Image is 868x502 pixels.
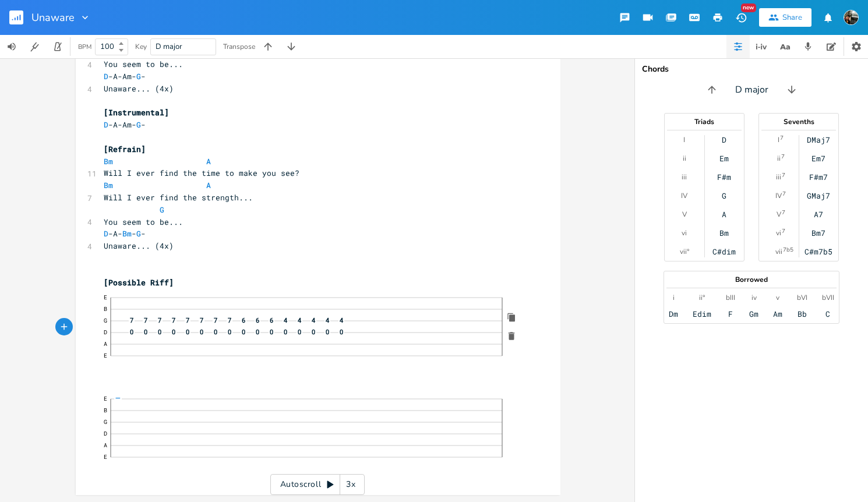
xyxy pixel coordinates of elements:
[104,217,183,227] span: You seem to be...
[104,352,107,359] text: E
[213,329,218,335] span: 0
[241,329,246,335] span: 0
[777,154,781,163] div: ii
[719,228,729,238] div: Bm
[681,191,687,200] div: IV
[104,328,107,336] text: D
[722,210,726,219] div: A
[157,317,163,324] span: 7
[104,453,107,461] text: E
[844,10,859,25] img: Michaell Bilon
[171,317,177,324] span: 7
[682,172,687,182] div: iii
[759,8,811,27] button: Share
[199,317,204,324] span: 7
[156,41,182,52] span: D major
[782,171,785,180] sup: 7
[104,119,146,130] span: -A-Am- -
[728,309,733,319] div: F
[717,172,731,182] div: F#m
[297,329,302,335] span: 0
[129,329,135,335] span: 0
[104,441,107,449] text: A
[809,172,828,182] div: F#m7
[269,329,274,335] span: 0
[719,154,729,163] div: Em
[693,309,711,319] div: Edim
[310,329,316,335] span: 0
[814,210,823,219] div: A7
[255,317,260,324] span: 6
[797,293,807,302] div: bVI
[777,210,781,219] div: V
[798,309,807,319] div: Bb
[735,83,768,97] span: D major
[324,317,330,324] span: 4
[778,135,779,144] div: I
[104,277,174,288] span: [Possible Riff]
[160,204,164,215] span: G
[135,43,147,50] div: Key
[104,83,174,94] span: Unaware... (4x)
[783,245,793,254] sup: 7b5
[104,107,169,118] span: [Instrumental]
[805,247,832,256] div: C#m7b5
[104,406,107,414] text: B
[338,317,344,324] span: 4
[31,12,75,23] span: Unaware
[825,309,830,319] div: C
[680,247,689,256] div: vii°
[223,43,255,50] div: Transpose
[283,329,288,335] span: 0
[811,154,825,163] div: Em7
[227,329,232,335] span: 0
[104,395,107,402] text: E
[729,7,753,28] button: New
[136,119,141,130] span: G
[104,192,253,203] span: Will I ever find the strength...
[185,329,190,335] span: 0
[811,228,825,238] div: Bm7
[104,294,107,301] text: E
[741,3,756,12] div: New
[104,144,146,154] span: [Refrain]
[712,247,736,256] div: C#dim
[297,317,302,324] span: 4
[682,228,687,238] div: vi
[683,154,686,163] div: ii
[751,293,757,302] div: iv
[270,474,365,495] div: Autoscroll
[213,317,218,324] span: 7
[185,317,190,324] span: 7
[782,227,785,236] sup: 7
[241,317,246,324] span: 6
[104,317,107,324] text: G
[759,118,838,125] div: Sevenths
[722,135,726,144] div: D
[310,317,316,324] span: 4
[781,152,785,161] sup: 7
[104,59,183,69] span: You seem to be...
[699,293,705,302] div: ii°
[104,305,107,313] text: B
[104,340,107,348] text: A
[822,293,834,302] div: bVII
[664,276,839,283] div: Borrowed
[104,228,146,239] span: -A- - -
[780,133,784,143] sup: 7
[749,309,758,319] div: Gm
[78,44,91,50] div: BPM
[199,329,204,335] span: 0
[776,293,779,302] div: v
[722,191,726,200] div: G
[782,208,785,217] sup: 7
[682,210,687,219] div: V
[104,241,174,251] span: Unaware... (4x)
[104,156,113,167] span: Bm
[807,135,830,144] div: DMaj7
[171,329,177,335] span: 0
[669,309,678,319] div: Dm
[122,228,132,239] span: Bm
[782,12,802,23] div: Share
[157,329,163,335] span: 0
